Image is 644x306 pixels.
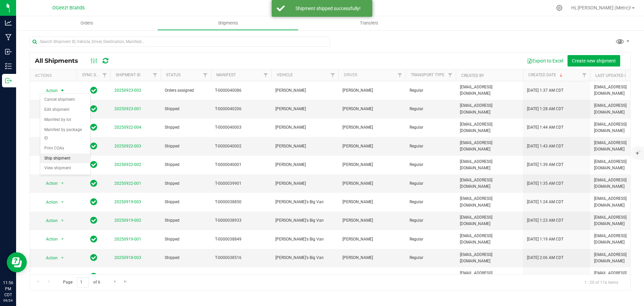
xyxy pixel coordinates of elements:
span: [EMAIL_ADDRESS][DOMAIN_NAME] [460,159,519,171]
inline-svg: Inventory [5,63,12,70]
a: 20250922-004 [114,125,141,130]
span: [EMAIL_ADDRESS][DOMAIN_NAME] [460,121,519,134]
a: 20250919-002 [114,218,141,223]
p: 11:56 PM CDT [3,280,13,298]
span: [EMAIL_ADDRESS][DOMAIN_NAME] [460,233,519,246]
span: select [58,216,67,225]
a: Transport Type [411,73,444,77]
span: T-0000038850 [215,199,267,205]
a: Orders [16,16,157,30]
span: Shipments [209,20,247,26]
span: [PERSON_NAME]'s Big Van [275,217,334,224]
span: [PERSON_NAME] [275,143,334,149]
a: Filter [150,70,161,81]
inline-svg: Analytics [5,19,12,26]
span: Action [40,86,58,95]
a: Last Updated By [595,73,629,78]
button: Create new shipment [568,55,620,67]
span: [PERSON_NAME] [342,217,401,224]
span: [PERSON_NAME] [275,106,334,112]
a: Manifest [216,73,236,77]
a: 20250922-001 [114,181,141,186]
a: Created By [461,73,484,78]
span: [DATE] 1:44 AM CDT [527,124,563,131]
span: [DATE] 1:35 AM CDT [527,180,563,187]
inline-svg: Outbound [5,77,12,84]
span: [DATE] 1:19 AM CDT [527,236,563,243]
span: [DATE] 1:24 AM CDT [527,199,563,205]
span: [PERSON_NAME]'s Big Van [275,273,334,280]
span: [PERSON_NAME] [342,180,401,187]
a: Filter [99,70,110,81]
div: Manage settings [555,5,563,11]
a: 20250919-003 [114,200,141,204]
span: select [58,253,67,263]
span: 1 - 20 of 116 items [579,277,624,287]
span: Regular [410,236,452,243]
span: Action [40,198,58,207]
span: Regular [410,273,452,280]
input: 1 [77,277,89,288]
span: [DATE] 2:06 AM CDT [527,255,563,261]
a: Created Date [528,73,564,77]
a: 20250922-003 [114,144,141,148]
span: [PERSON_NAME] [275,124,334,131]
span: Regular [410,143,452,149]
span: Regular [410,199,452,205]
span: Action [40,234,58,244]
a: Filter [394,70,406,81]
span: In Sync [90,141,97,151]
span: [PERSON_NAME] [342,255,401,261]
span: select [58,198,67,207]
li: Manifest by lot [40,115,90,125]
span: Regular [410,124,452,131]
button: Export to Excel [523,55,568,67]
span: [DATE] 1:28 AM CDT [527,106,563,112]
span: [EMAIL_ADDRESS][DOMAIN_NAME] [460,140,519,152]
span: Shipped [165,162,207,168]
a: Filter [200,70,211,81]
li: Print COAs [40,143,90,154]
span: Shipped [165,143,207,149]
span: [EMAIL_ADDRESS][DOMAIN_NAME] [460,84,519,97]
li: Ship shipment [40,154,90,164]
div: Actions [35,73,74,78]
span: [EMAIL_ADDRESS][DOMAIN_NAME] [460,214,519,227]
li: View shipment [40,163,90,173]
a: Filter [327,70,338,81]
a: Go to the last page [121,277,130,286]
a: 20250923-002 [114,88,141,93]
span: T-0000040206 [215,106,267,112]
span: Action [40,216,58,225]
span: Create new shipment [572,58,616,63]
a: Status [166,73,180,77]
span: [DATE] 1:23 AM CDT [527,217,563,224]
span: Regular [410,162,452,168]
span: Shipped [165,106,207,112]
a: Filter [445,70,456,81]
a: Vehicle [277,73,293,77]
span: T-0000038933 [215,217,267,224]
span: Page of 6 [57,277,106,288]
a: Transfers [299,16,440,30]
span: In Sync [90,216,97,225]
span: [PERSON_NAME]'s Big Van [275,236,334,243]
inline-svg: Inbound [5,48,12,55]
a: Filter [579,70,590,81]
span: [PERSON_NAME] [342,87,401,94]
iframe: Resource center [7,252,27,272]
span: Shipped [165,217,207,224]
span: In Sync [90,123,97,132]
li: Cancel shipment [40,95,90,105]
span: T-0000038516 [215,255,267,261]
span: [EMAIL_ADDRESS][DOMAIN_NAME] [460,177,519,190]
span: T-0000040003 [215,124,267,131]
span: [PERSON_NAME] [342,199,401,205]
span: Shipped [165,124,207,131]
span: [PERSON_NAME] [342,162,401,168]
span: Regular [410,255,452,261]
a: Go to the next page [110,277,120,286]
span: [DATE] 1:37 AM CDT [527,87,563,94]
span: T-0000040002 [215,143,267,149]
span: [PERSON_NAME] [275,87,334,94]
